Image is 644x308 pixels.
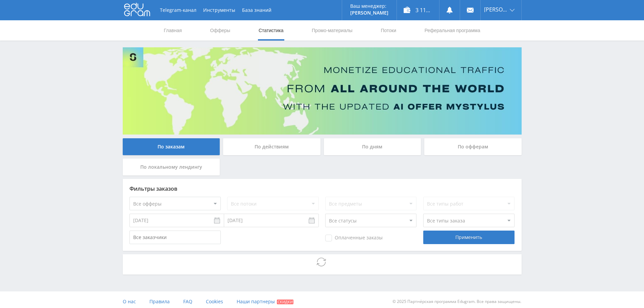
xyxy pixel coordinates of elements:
div: По дням [324,138,421,155]
span: Наши партнеры [237,298,275,305]
div: По офферам [424,138,522,155]
a: Статистика [258,20,284,41]
div: Фильтры заказов [129,186,515,192]
div: По локальному лендингу [123,159,220,175]
span: Правила [149,298,170,305]
div: По заказам [123,138,220,155]
a: Офферы [210,20,231,41]
a: Главная [163,20,183,41]
span: Скидки [277,300,293,304]
p: [PERSON_NAME] [350,10,388,16]
p: Ваш менеджер: [350,3,388,9]
div: Применить [423,231,515,244]
span: О нас [123,298,136,305]
a: Потоки [380,20,397,41]
span: Оплаченные заказы [325,235,383,241]
a: Реферальная программа [424,20,481,41]
span: Cookies [206,298,223,305]
input: Все заказчики [129,231,221,244]
span: FAQ [183,298,192,305]
img: Banner [123,47,522,135]
span: [PERSON_NAME] [484,7,508,12]
div: По действиям [223,138,320,155]
a: Промо-материалы [311,20,353,41]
